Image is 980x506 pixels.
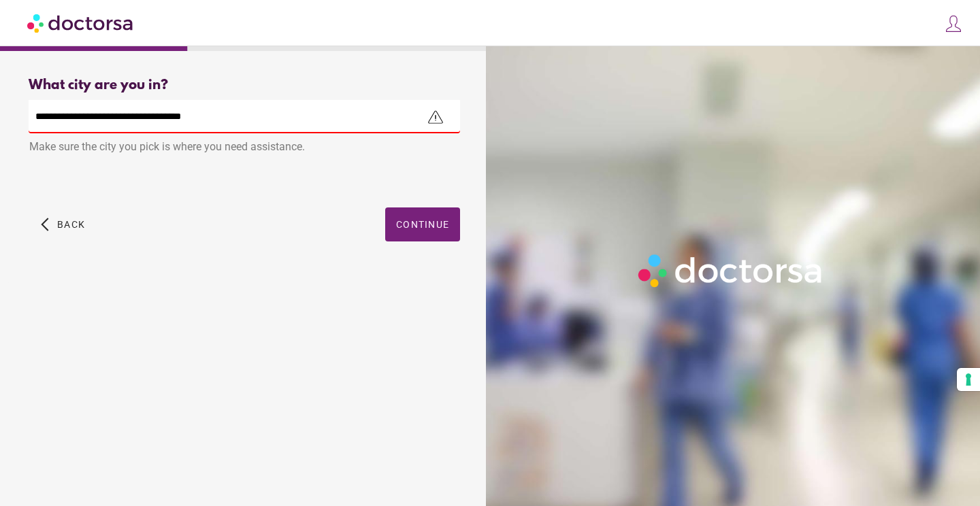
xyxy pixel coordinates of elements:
[633,249,829,292] img: Logo-Doctorsa-trans-White-partial-flat.png
[385,207,460,241] button: Continue
[944,14,963,33] img: icons8-customer-100.png
[35,207,91,241] button: arrow_back_ios Back
[957,368,980,391] button: Your consent preferences for tracking technologies
[396,219,449,230] span: Continue
[29,78,460,93] div: What city are you in?
[29,133,460,163] div: Make sure the city you pick is where you need assistance.
[57,219,85,230] span: Back
[27,7,135,38] img: Doctorsa.com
